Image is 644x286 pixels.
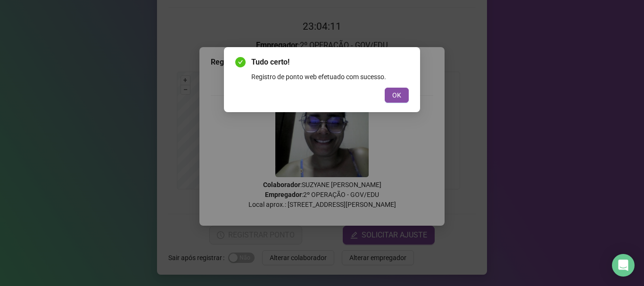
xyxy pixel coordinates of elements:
[392,90,401,100] span: OK
[251,72,409,82] div: Registro de ponto web efetuado com sucesso.
[251,57,409,68] span: Tudo certo!
[235,57,246,67] span: check-circle
[385,88,409,103] button: OK
[612,254,635,277] div: Open Intercom Messenger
